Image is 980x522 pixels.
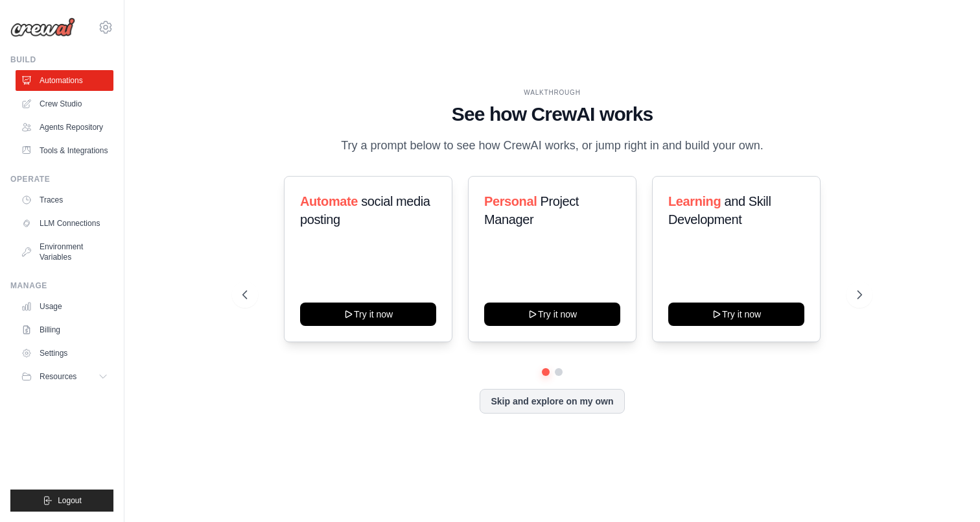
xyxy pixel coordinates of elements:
span: Resources [40,371,76,382]
img: Logo [10,18,75,37]
span: Personal [484,194,537,208]
a: Traces [16,190,113,210]
a: Usage [16,296,113,317]
div: Build [10,55,113,65]
div: WALKTHROUGH [242,88,863,97]
button: Try it now [668,303,804,326]
span: social media posting [300,194,430,227]
a: Billing [16,319,113,340]
div: Manage [10,280,113,291]
button: Skip and explore on my own [480,389,624,414]
a: Automations [16,70,113,91]
div: Operate [10,174,113,184]
button: Resources [16,366,113,387]
span: Learning [668,194,721,208]
button: Logout [10,490,113,512]
span: Project Manager [484,194,579,227]
a: Crew Studio [16,93,113,114]
span: Automate [300,194,358,208]
button: Try it now [300,303,436,326]
a: Agents Repository [16,117,113,138]
a: Environment Variables [16,236,113,267]
a: Settings [16,343,113,364]
span: Logout [58,495,82,506]
p: Try a prompt below to see how CrewAI works, or jump right in and build your own. [334,136,770,155]
a: LLM Connections [16,213,113,234]
h1: See how CrewAI works [242,103,863,126]
a: Tools & Integrations [16,140,113,161]
button: Try it now [484,303,620,326]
